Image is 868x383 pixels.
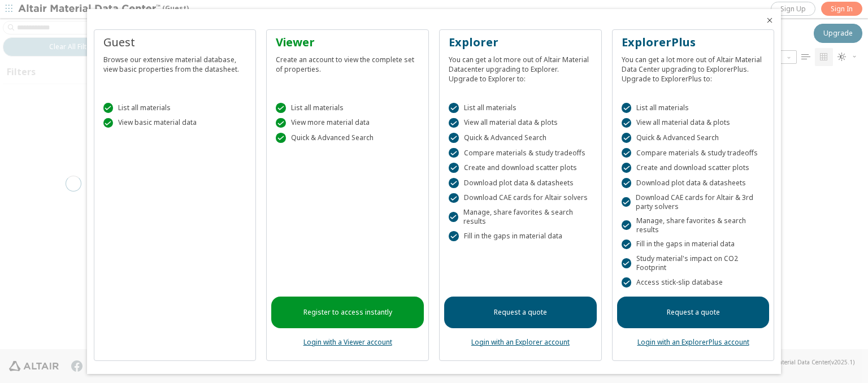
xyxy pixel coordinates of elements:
[103,34,247,50] div: Guest
[103,118,114,128] div: 
[103,50,247,74] div: Browse our extensive material database, view basic properties from the datasheet.
[622,103,632,113] div: 
[276,34,419,50] div: Viewer
[276,133,286,143] div: 
[449,231,592,241] div: Fill in the gaps in material data
[622,240,632,250] div: 
[449,212,458,222] div: 
[449,178,459,188] div: 
[449,133,592,143] div: Quick & Advanced Search
[449,148,592,158] div: Compare materials & study tradeoffs
[449,148,459,158] div: 
[622,103,765,113] div: List all materials
[765,16,774,25] button: Close
[622,254,765,272] div: Study material's impact on CO2 Footprint
[449,118,592,128] div: View all material data & plots
[276,118,286,128] div: 
[622,34,765,50] div: ExplorerPlus
[449,163,459,173] div: 
[303,337,392,347] a: Login with a Viewer account
[617,297,770,328] a: Request a quote
[622,148,765,158] div: Compare materials & study tradeoffs
[449,34,592,50] div: Explorer
[449,133,459,143] div: 
[449,50,592,84] div: You can get a lot more out of Altair Material Datacenter upgrading to Explorer. Upgrade to Explor...
[622,197,631,207] div: 
[622,258,631,268] div: 
[276,118,419,128] div: View more material data
[449,231,459,241] div: 
[449,208,592,226] div: Manage, share favorites & search results
[622,178,765,188] div: Download plot data & datasheets
[622,277,632,288] div: 
[471,337,570,347] a: Login with an Explorer account
[622,163,632,173] div: 
[622,118,632,128] div: 
[449,103,459,113] div: 
[276,103,419,113] div: List all materials
[622,163,765,173] div: Create and download scatter plots
[622,240,765,250] div: Fill in the gaps in material data
[276,133,419,143] div: Quick & Advanced Search
[271,297,424,328] a: Register to access instantly
[622,178,632,188] div: 
[276,50,419,74] div: Create an account to view the complete set of properties.
[103,118,247,128] div: View basic material data
[449,178,592,188] div: Download plot data & datasheets
[622,220,631,230] div: 
[622,50,765,84] div: You can get a lot more out of Altair Material Data Center upgrading to ExplorerPlus. Upgrade to E...
[622,277,765,288] div: Access stick-slip database
[444,297,597,328] a: Request a quote
[622,118,765,128] div: View all material data & plots
[449,193,459,203] div: 
[622,216,765,234] div: Manage, share favorites & search results
[276,103,286,113] div: 
[449,163,592,173] div: Create and download scatter plots
[449,118,459,128] div: 
[103,103,247,113] div: List all materials
[622,148,632,158] div: 
[622,133,765,143] div: Quick & Advanced Search
[637,337,749,347] a: Login with an ExplorerPlus account
[622,133,632,143] div: 
[103,103,114,113] div: 
[449,193,592,203] div: Download CAE cards for Altair solvers
[622,193,765,211] div: Download CAE cards for Altair & 3rd party solvers
[449,103,592,113] div: List all materials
